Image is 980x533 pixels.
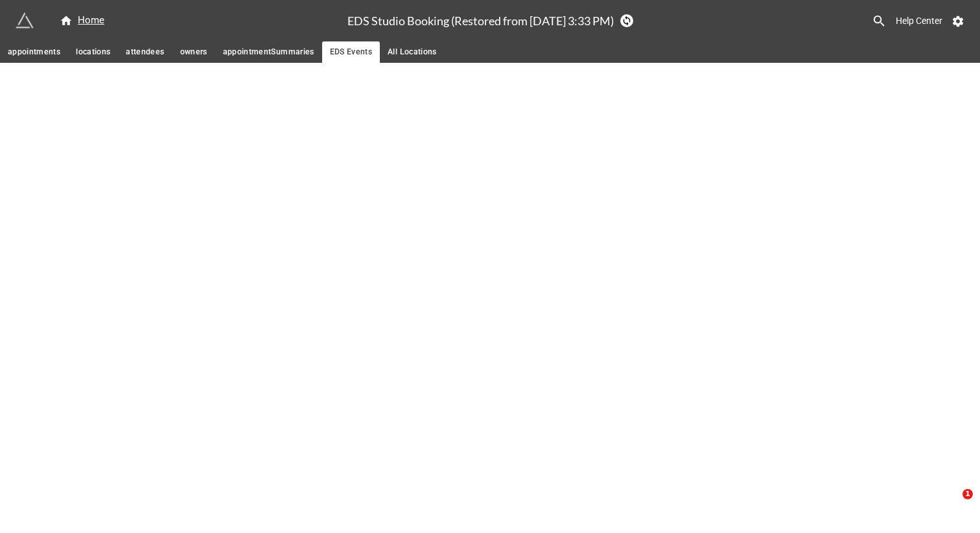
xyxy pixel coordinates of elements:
[16,12,34,30] img: miniextensions-icon.73ae0678.png
[8,45,60,59] span: appointments
[76,45,110,59] span: locations
[347,15,614,27] h3: EDS Studio Booking (Restored from [DATE] 3:33 PM)
[887,9,951,32] a: Help Center
[620,14,633,27] a: Sync Base Structure
[126,45,164,59] span: attendees
[388,45,437,59] span: All Locations
[60,13,104,28] div: Home
[223,45,314,59] span: appointmentSummaries
[936,489,967,520] iframe: Intercom live chat
[52,13,112,28] a: Home
[962,489,973,499] span: 1
[330,45,373,59] span: EDS Events
[180,45,207,59] span: owners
